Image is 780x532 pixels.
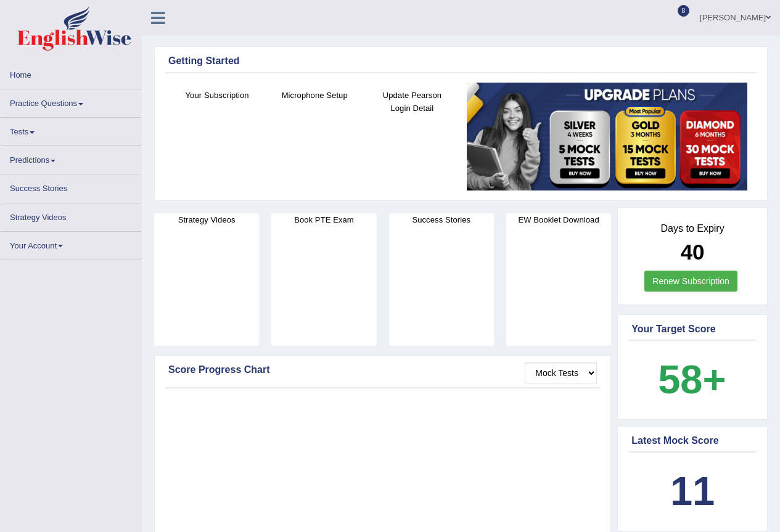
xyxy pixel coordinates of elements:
[369,89,454,115] h4: Update Pearson Login Detail
[670,469,715,514] b: 11
[1,89,141,113] a: Practice Questions
[168,362,597,377] div: Score Progress Chart
[272,89,357,102] h4: Microphone Setup
[631,223,753,234] h4: Days to Expiry
[506,213,611,226] h4: EW Booklet Download
[644,271,737,292] a: Renew Subscription
[631,433,753,448] div: Latest Mock Score
[678,5,690,17] span: 8
[154,213,259,226] h4: Strategy Videos
[681,240,705,264] b: 40
[658,357,726,402] b: 58+
[1,232,141,256] a: Your Account
[174,89,260,102] h4: Your Subscription
[631,322,753,337] div: Your Target Score
[1,174,141,198] a: Success Stories
[389,213,494,226] h4: Success Stories
[168,54,753,68] div: Getting Started
[1,61,141,85] a: Home
[271,213,376,226] h4: Book PTE Exam
[1,203,141,227] a: Strategy Videos
[467,83,747,191] img: small5.jpg
[1,146,141,170] a: Predictions
[1,118,141,142] a: Tests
